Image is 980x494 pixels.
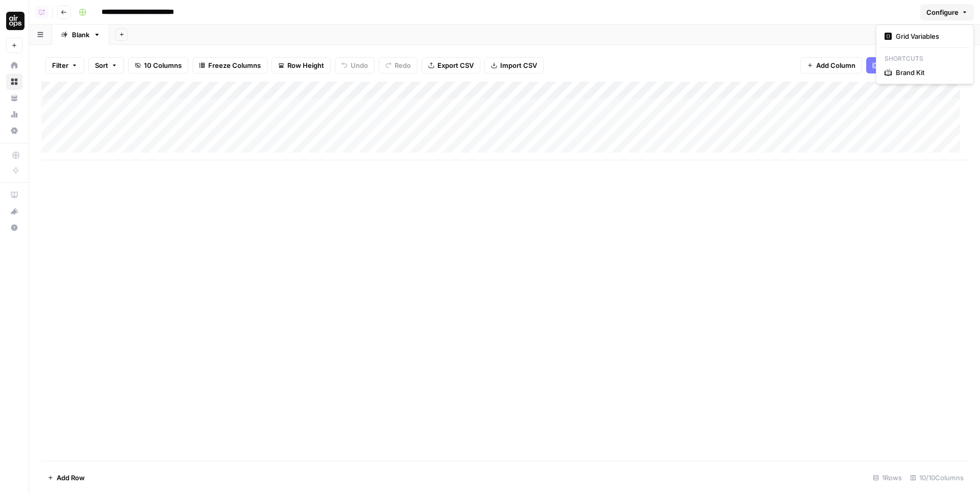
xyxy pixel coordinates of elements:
button: 10 Columns [128,57,188,73]
button: Undo [335,57,375,73]
span: Redo [395,60,411,70]
button: What's new? [6,203,22,219]
button: Sort [88,57,124,73]
button: Redo [379,57,418,73]
span: Brand Kit [896,67,961,78]
a: Browse [6,73,22,90]
button: Freeze Columns [192,57,267,73]
span: 10 Columns [144,60,182,70]
img: AirOps Administrative Logo [6,12,24,30]
span: Freeze Columns [208,60,261,70]
p: Shortcuts [880,52,969,65]
button: Row Height [272,57,331,73]
div: Configure [876,24,974,84]
span: Add Row [57,473,85,483]
button: Export CSV [422,57,480,73]
button: Add Column [800,57,862,73]
div: 10/10 Columns [906,470,968,486]
a: Your Data [6,90,22,106]
button: Workspace: AirOps Administrative [6,8,22,34]
button: Add Row [41,470,91,486]
span: Row Height [287,60,324,70]
span: Export CSV [437,60,474,70]
a: AirOps Academy [6,187,22,203]
button: Add Power Agent [866,57,943,73]
button: Configure [920,4,974,20]
button: Import CSV [484,57,544,73]
span: Add Column [816,60,855,70]
div: Blank [72,30,89,40]
span: Filter [52,60,68,70]
a: Usage [6,106,22,122]
a: Settings [6,122,22,139]
a: Blank [52,24,109,45]
span: Configure [926,7,959,17]
a: Home [6,57,22,73]
button: Help + Support [6,219,22,236]
div: 1 Rows [869,470,906,486]
span: Sort [95,60,108,70]
div: What's new? [7,204,22,219]
span: Grid Variables [896,31,961,41]
span: Import CSV [500,60,537,70]
button: Filter [45,57,84,73]
span: Undo [351,60,368,70]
